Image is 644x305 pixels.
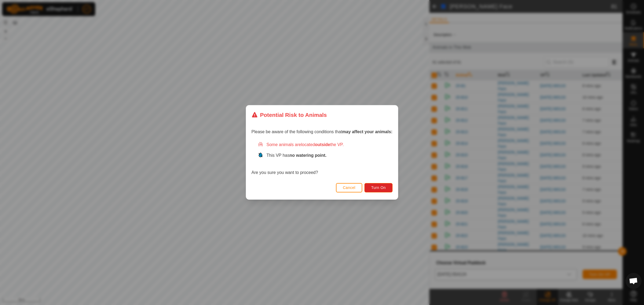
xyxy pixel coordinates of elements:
[336,183,363,192] button: Cancel
[342,130,393,134] strong: may affect your animals:
[371,186,386,190] span: Turn On
[251,111,327,119] div: Potential Risk to Animals
[343,186,356,190] span: Cancel
[365,183,393,192] button: Turn On
[266,153,327,158] span: This VP has
[251,142,393,176] div: Are you sure you want to proceed?
[251,130,393,134] span: Please be aware of the following conditions that
[258,142,393,148] div: Some animals are
[625,273,642,289] div: Open chat
[301,143,344,147] span: located the VP.
[315,143,330,147] strong: outside
[290,153,327,158] strong: no watering point.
